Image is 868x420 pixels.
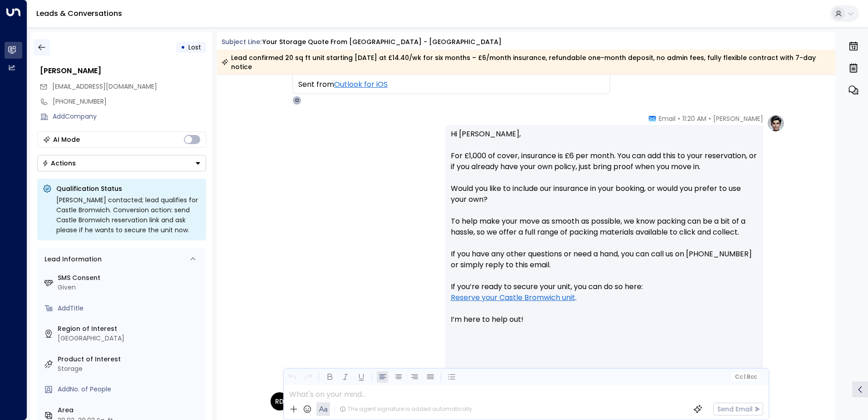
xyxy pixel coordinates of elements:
[40,65,206,76] div: [PERSON_NAME]
[58,385,202,394] div: AddNo. of People
[58,324,202,334] label: Region of Interest
[735,374,756,380] span: Cc Bcc
[286,371,298,383] button: Undo
[709,114,711,123] span: •
[53,97,206,106] div: [PHONE_NUMBER]
[36,8,122,19] a: Leads & Conversations
[340,405,472,413] div: The agent signature is added automatically
[52,82,157,91] span: robinfdoran@outlook.com
[58,273,202,283] label: SMS Consent
[58,355,202,364] label: Product of Interest
[58,364,202,374] div: Storage
[188,43,201,52] span: Lost
[292,96,301,105] div: O
[744,374,745,380] span: |
[58,405,202,415] label: Area
[713,114,763,123] span: [PERSON_NAME]
[682,114,706,123] span: 11:20 AM
[181,39,185,55] div: •
[58,334,202,343] div: [GEOGRAPHIC_DATA]
[56,184,201,193] p: Qualification Status
[222,53,830,71] div: Lead confirmed 20 sq ft unit starting [DATE] at £14.40/wk for six months – £6/month insurance, re...
[58,283,202,292] div: Given
[37,155,206,171] button: Actions
[42,159,76,167] div: Actions
[53,135,80,144] div: AI Mode
[659,114,676,123] span: Email
[767,114,785,132] img: profile-logo.png
[451,129,758,336] p: Hi [PERSON_NAME], For £1,000 of cover, insurance is £6 per month. You can add this to your reserv...
[298,68,604,90] div: Sent from
[678,114,680,123] span: •
[56,195,201,235] div: [PERSON_NAME] contacted; lead qualifies for Castle Bromwich. Conversion action: send Castle Bromw...
[41,255,102,264] div: Lead Information
[731,373,760,381] button: Cc|Bcc
[451,292,575,303] a: Reserve your Castle Bromwich unit
[58,304,202,313] div: AddTitle
[302,371,314,383] button: Redo
[37,155,206,171] div: Button group with a nested menu
[53,112,206,121] div: AddCompany
[52,82,157,91] span: [EMAIL_ADDRESS][DOMAIN_NAME]
[271,392,289,410] div: RD
[262,37,502,47] div: Your storage quote from [GEOGRAPHIC_DATA] - [GEOGRAPHIC_DATA]
[334,79,388,90] a: Outlook for iOS
[222,37,261,46] span: Subject Line:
